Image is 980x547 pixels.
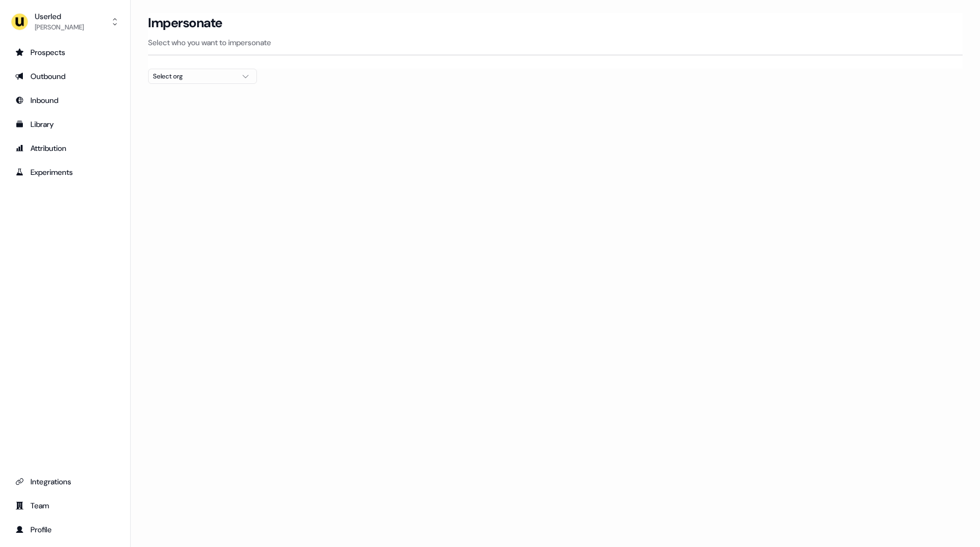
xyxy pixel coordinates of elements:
a: Go to templates [9,116,121,133]
a: Go to Inbound [9,92,121,109]
div: Outbound [15,71,115,82]
a: Go to integrations [9,473,121,490]
button: Userled[PERSON_NAME] [9,9,121,35]
a: Go to attribution [9,139,121,157]
a: Go to profile [9,521,121,538]
a: Go to prospects [9,44,121,61]
div: Integrations [15,476,115,487]
a: Go to team [9,497,121,514]
div: Team [15,500,115,511]
div: Prospects [15,47,115,58]
div: Userled [35,11,84,22]
div: Attribution [15,143,115,154]
div: Profile [15,524,115,535]
button: Select org [148,69,257,84]
p: Select who you want to impersonate [148,37,963,48]
a: Go to outbound experience [9,68,121,85]
div: Library [15,119,115,130]
div: Inbound [15,95,115,106]
div: Experiments [15,167,115,178]
a: Go to experiments [9,163,121,181]
div: [PERSON_NAME] [35,22,84,33]
div: Select org [153,71,235,82]
h3: Impersonate [148,15,223,31]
